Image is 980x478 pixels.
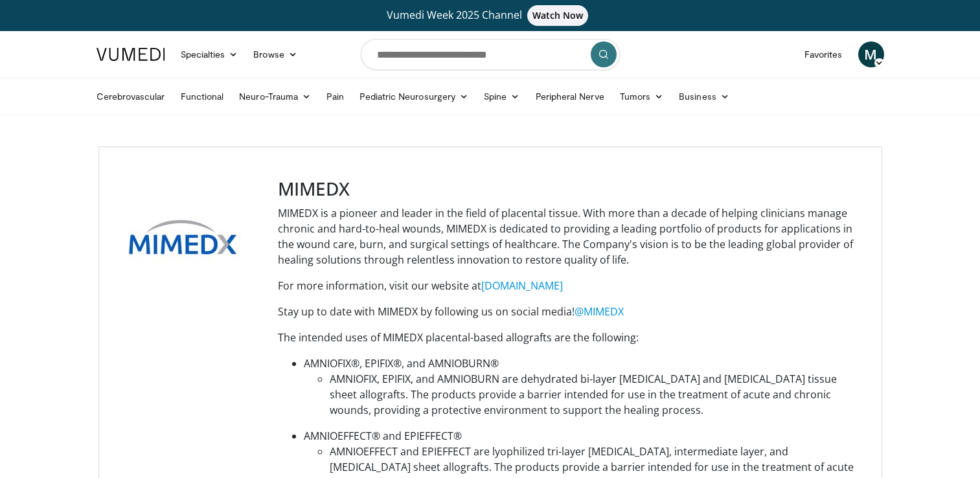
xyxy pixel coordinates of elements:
a: Neuro-Trauma [231,84,319,109]
a: Pediatric Neurosurgery [352,84,476,109]
a: Cerebrovascular [89,84,173,109]
span: Watch Now [527,5,589,26]
p: The intended uses of MIMEDX placental-based allografts are the following: [278,330,863,345]
a: Spine [476,84,527,109]
h3: MIMEDX [278,178,863,200]
a: Peripheral Nerve [528,84,612,109]
a: Pain [319,84,352,109]
a: Specialties [173,41,246,67]
a: [DOMAIN_NAME] [481,279,563,293]
li: AMNIOFIX®, EPIFIX®, and AMNIOBURN® [304,356,863,418]
p: MIMEDX is a pioneer and leader in the field of placental tissue. With more than a decade of helpi... [278,205,863,267]
a: Favorites [797,41,850,67]
a: Business [671,84,737,109]
a: Tumors [612,84,672,109]
a: M [858,41,884,67]
p: For more information, visit our website at [278,278,863,293]
input: Search topics, interventions [361,39,620,70]
a: Browse [245,41,305,67]
p: Stay up to date with MIMEDX by following us on social media! [278,304,863,319]
a: Vumedi Week 2025 ChannelWatch Now [98,5,882,26]
a: @MIMEDX [575,304,624,319]
a: Functional [173,84,232,109]
img: VuMedi Logo [97,48,165,61]
li: AMNIOFIX, EPIFIX, and AMNIOBURN are dehydrated bi-layer [MEDICAL_DATA] and [MEDICAL_DATA] tissue ... [330,371,863,418]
